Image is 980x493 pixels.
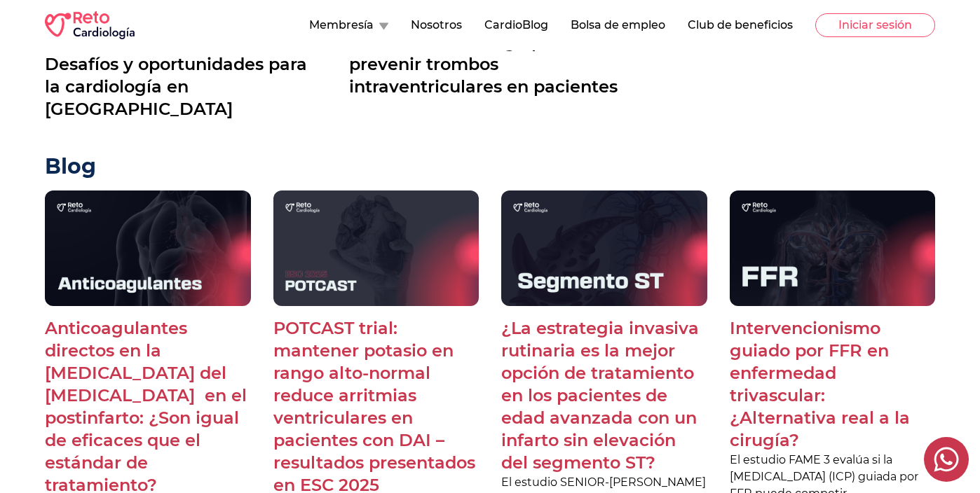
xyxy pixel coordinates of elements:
[501,190,707,306] img: ¿La estrategia invasiva rutinaria es la mejor opción de tratamiento en los pacientes de edad avan...
[815,13,935,37] button: Iniciar sesión
[411,17,462,34] button: Nosotros
[501,317,707,474] p: ¿La estrategia invasiva rutinaria es la mejor opción de tratamiento en los pacientes de edad avan...
[730,317,936,452] p: Intervencionismo guiado por FFR en enfermedad trivascular: ¿Alternativa real a la cirugía?
[730,190,936,306] img: Intervencionismo guiado por FFR en enfermedad trivascular: ¿Alternativa real a la cirugía?
[45,11,135,39] img: RETO Cardio Logo
[45,154,935,179] h2: Blog
[571,17,665,34] button: Bolsa de empleo
[273,190,479,306] img: POTCAST trial: mantener potasio en rango alto-normal reduce arritmias ventriculares en pacientes ...
[349,31,631,98] p: Podemos hacer algo para prevenir trombos intraventriculares en pacientes
[45,190,251,306] img: Anticoagulantes directos en la trombosis del ventrículo izquierdo en el postinfarto: ¿Son igual d...
[45,31,327,120] p: Día Mundial del Corazón 2025: Desafíos y oportunidades para la cardiología en [GEOGRAPHIC_DATA]
[484,17,548,34] button: CardioBlog
[309,17,388,34] button: Membresía
[688,17,793,34] button: Club de beneficios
